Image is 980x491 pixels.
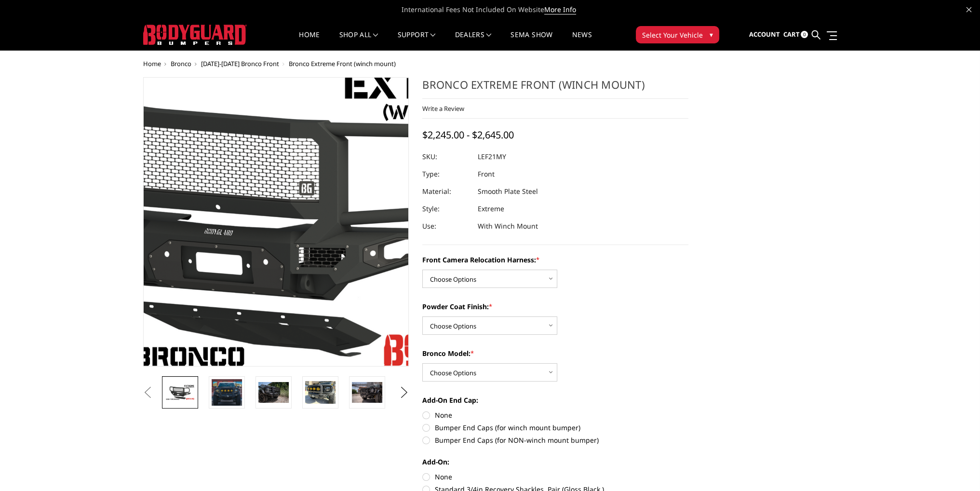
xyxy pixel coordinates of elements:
span: Account [749,30,779,39]
a: SEMA Show [510,31,552,50]
label: Bumper End Caps (for winch mount bumper) [422,423,688,433]
img: Bronco Extreme Front (winch mount) [352,382,382,402]
dt: Use: [422,218,470,235]
span: 0 [801,31,808,38]
a: shop all [339,31,378,50]
span: Bronco Extreme Front (winch mount) [289,59,396,68]
iframe: Chat Widget [932,445,980,491]
label: Bumper End Caps (for NON-winch mount bumper) [422,435,688,445]
a: Home [143,59,161,68]
a: Write a Review [422,104,464,113]
dt: SKU: [422,148,470,165]
a: Support [398,31,436,50]
a: News [572,31,591,50]
label: Powder Coat Finish: [422,301,688,312]
label: None [422,472,688,482]
a: Cart 0 [783,22,808,48]
dd: Extreme [478,200,504,218]
dt: Style: [422,200,470,218]
img: Bronco Extreme Front (winch mount) [165,384,195,401]
button: Previous [141,385,155,400]
h1: Bronco Extreme Front (winch mount) [422,77,688,99]
label: Add-On: [422,457,688,467]
span: ▾ [710,29,713,40]
span: Cart [783,30,799,39]
dd: LEF21MY [478,148,506,165]
img: Bronco Extreme Front (winch mount) [258,382,289,402]
dd: With Winch Mount [478,218,538,235]
button: Select Your Vehicle [636,26,719,43]
a: Bronco Extreme Front (winch mount) [143,77,409,367]
a: [DATE]-[DATE] Bronco Front [201,59,279,68]
label: Add-On End Cap: [422,395,688,405]
button: Next [397,385,411,400]
img: Bronco Extreme Front (winch mount) [212,379,242,405]
span: $2,245.00 - $2,645.00 [422,128,514,141]
dt: Type: [422,165,470,183]
dd: Front [478,165,495,183]
img: Bronco Extreme Front (winch mount) [305,381,336,404]
label: Front Camera Relocation Harness: [422,255,688,265]
a: Bronco [171,59,191,68]
dt: Material: [422,183,470,200]
span: Select Your Vehicle [642,30,703,40]
label: None [422,410,688,420]
label: Bronco Model: [422,348,688,358]
a: Home [299,31,320,50]
a: Dealers [455,31,492,50]
img: BODYGUARD BUMPERS [143,25,247,45]
a: Account [749,22,779,48]
dd: Smooth Plate Steel [478,183,538,200]
a: More Info [544,5,576,14]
